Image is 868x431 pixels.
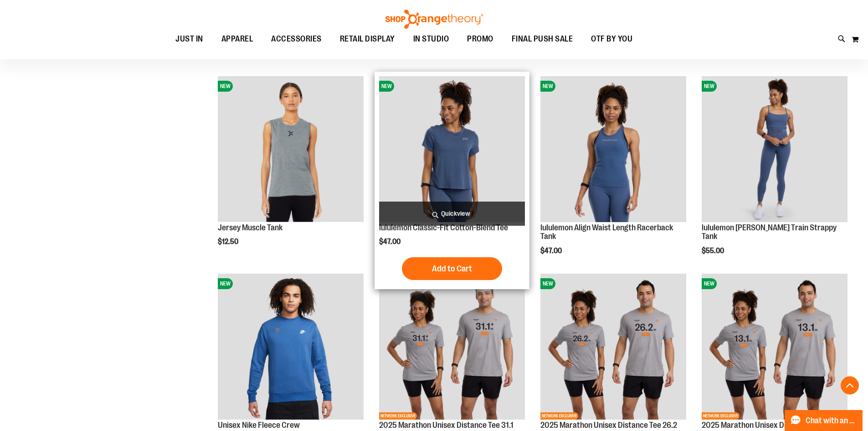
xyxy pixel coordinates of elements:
[218,278,233,289] span: NEW
[213,72,368,270] div: product
[379,412,417,420] span: NETWORK EXCLUSIVE
[379,274,525,420] img: 2025 Marathon Unisex Distance Tee 31.1
[702,223,837,241] a: lululemon [PERSON_NAME] Train Strappy Tank
[379,81,394,92] span: NEW
[175,29,203,49] span: JUST IN
[458,29,503,50] a: PROMO
[218,76,364,222] img: Jersey Muscle Tank
[582,29,642,50] a: OTF BY YOU
[212,29,262,49] a: APPAREL
[503,29,582,50] a: FINAL PUSH SALE
[271,29,322,49] span: ACCESSORIES
[384,10,484,29] img: Shop Orangetheory
[404,29,458,50] a: IN STUDIO
[702,76,847,223] a: lululemon Wunder Train Strappy TankNEW
[379,76,525,222] img: lululemon Classic-Fit Cotton-Blend Tee
[540,412,578,420] span: NETWORK EXCLUSIVE
[702,421,836,430] a: 2025 Marathon Unisex Distance Tee 13.1
[512,29,573,49] span: FINAL PUSH SALE
[340,29,395,49] span: RETAIL DISPLAY
[540,247,563,255] span: $47.00
[218,274,364,421] a: Unisex Nike Fleece CrewNEW
[218,81,233,92] span: NEW
[218,76,364,223] a: Jersey Muscle TankNEW
[702,412,740,420] span: NETWORK EXCLUSIVE
[841,376,859,395] button: Back To Top
[379,223,508,232] a: lululemon Classic-Fit Cotton-Blend Tee
[262,29,331,50] a: ACCESSORIES
[702,274,847,421] a: 2025 Marathon Unisex Distance Tee 13.1NEWNETWORK EXCLUSIVE
[540,278,555,289] span: NEW
[536,72,691,278] div: product
[540,76,686,222] img: lululemon Align Waist Length Racerback Tank
[379,202,525,226] a: Quickview
[540,274,686,421] a: 2025 Marathon Unisex Distance Tee 26.2NEWNETWORK EXCLUSIVE
[379,76,525,223] a: lululemon Classic-Fit Cotton-Blend TeeNEW
[702,81,717,92] span: NEW
[413,29,449,49] span: IN STUDIO
[218,223,282,232] a: Jersey Muscle Tank
[166,29,212,50] a: JUST IN
[702,247,725,255] span: $55.00
[540,81,555,92] span: NEW
[375,72,529,290] div: product
[218,238,240,246] span: $12.50
[432,264,472,274] span: Add to Cart
[806,416,857,425] span: Chat with an Expert
[702,274,847,420] img: 2025 Marathon Unisex Distance Tee 13.1
[540,76,686,223] a: lululemon Align Waist Length Racerback TankNEW
[702,278,717,289] span: NEW
[379,421,514,430] a: 2025 Marathon Unisex Distance Tee 31.1
[218,421,300,430] a: Unisex Nike Fleece Crew
[785,410,863,431] button: Chat with an Expert
[540,274,686,420] img: 2025 Marathon Unisex Distance Tee 26.2
[591,29,632,49] span: OTF BY YOU
[379,274,525,421] a: 2025 Marathon Unisex Distance Tee 31.1NEWNETWORK EXCLUSIVE
[221,29,253,49] span: APPAREL
[540,421,677,430] a: 2025 Marathon Unisex Distance Tee 26.2
[467,29,493,49] span: PROMO
[218,274,364,420] img: Unisex Nike Fleece Crew
[379,238,402,246] span: $47.00
[331,29,404,50] a: RETAIL DISPLAY
[697,72,852,278] div: product
[402,257,502,280] button: Add to Cart
[540,223,673,241] a: lululemon Align Waist Length Racerback Tank
[702,76,847,222] img: lululemon Wunder Train Strappy Tank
